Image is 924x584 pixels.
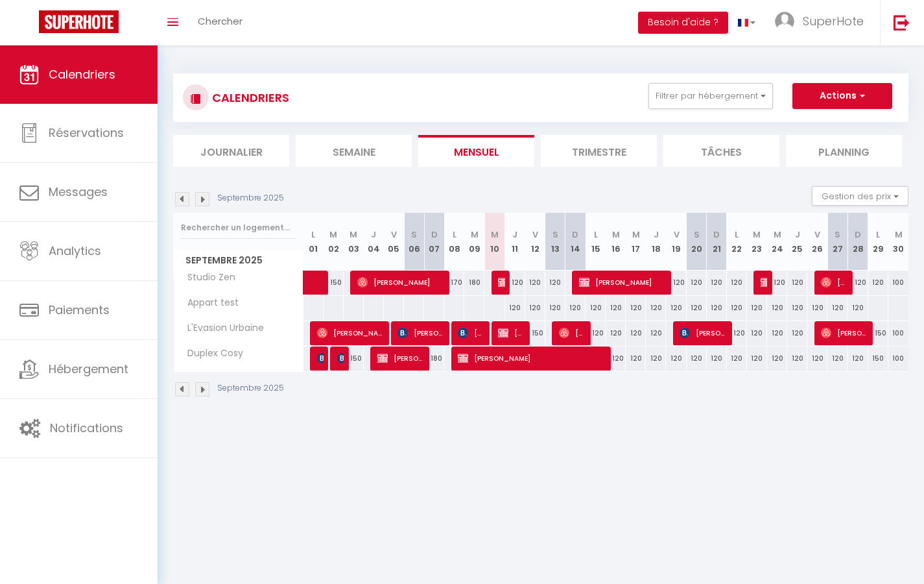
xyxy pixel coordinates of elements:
abbr: D [431,228,438,241]
abbr: S [411,228,417,241]
span: [PERSON_NAME] [458,321,484,345]
th: 11 [505,213,525,271]
th: 10 [484,213,504,271]
span: Appart test [176,296,242,310]
div: 120 [586,321,606,345]
th: 17 [626,213,646,271]
button: Besoin d'aide ? [638,12,728,34]
abbr: M [471,228,479,241]
th: 16 [606,213,626,271]
div: 120 [606,296,626,320]
img: logout [894,14,910,30]
span: Notifications [50,420,123,436]
abbr: L [594,228,598,241]
div: 120 [586,296,606,320]
abbr: M [774,228,781,241]
abbr: L [876,228,880,241]
th: 28 [847,213,868,271]
div: 120 [747,321,767,345]
abbr: S [835,228,840,241]
th: 18 [646,213,666,271]
input: Rechercher un logement... [181,216,296,239]
abbr: L [311,228,315,241]
div: 120 [807,347,827,371]
th: 26 [807,213,827,271]
span: L'Evasion Urbaine [176,321,267,335]
th: 06 [404,213,424,271]
div: 100 [888,321,908,345]
span: Hébergement [49,361,128,377]
span: Studio Zen [176,271,239,285]
p: Septembre 2025 [217,192,284,204]
div: 100 [888,271,908,295]
div: 120 [626,347,646,371]
span: Duplex Cosy [176,347,246,361]
span: [PERSON_NAME] [821,270,847,295]
div: 120 [545,271,565,295]
th: 07 [424,213,444,271]
abbr: V [814,228,820,241]
div: 120 [606,347,626,371]
abbr: M [612,228,620,241]
button: Ouvrir le widget de chat LiveChat [10,5,49,44]
div: 120 [626,321,646,345]
span: [PERSON_NAME] [357,270,444,295]
li: Trimestre [541,135,657,167]
abbr: M [329,228,337,241]
div: 120 [666,347,686,371]
div: 120 [565,296,586,320]
th: 01 [303,213,324,271]
span: [PERSON_NAME] [761,270,767,295]
div: 120 [545,296,565,320]
th: 20 [687,213,707,271]
button: Gestion des prix [812,186,908,206]
th: 30 [888,213,908,271]
div: 120 [767,321,787,345]
li: Tâches [663,135,779,167]
button: Actions [792,83,892,109]
abbr: M [349,228,357,241]
abbr: M [895,228,903,241]
div: 120 [687,271,707,295]
th: 24 [767,213,787,271]
th: 15 [586,213,606,271]
abbr: J [795,228,800,241]
abbr: D [713,228,720,241]
div: 120 [767,296,787,320]
th: 03 [344,213,364,271]
abbr: V [674,228,680,241]
span: [PERSON_NAME] [559,321,586,345]
div: 120 [707,347,727,371]
th: 08 [444,213,464,271]
th: 25 [787,213,807,271]
span: Analytics [49,243,101,259]
abbr: V [532,228,538,241]
div: 120 [646,296,666,320]
abbr: L [453,228,456,241]
div: 120 [727,321,747,345]
div: 120 [847,296,868,320]
span: Paiements [49,302,110,318]
th: 21 [707,213,727,271]
span: [PERSON_NAME] [397,321,444,345]
abbr: M [491,228,499,241]
abbr: L [735,228,739,241]
div: 180 [464,271,484,295]
th: 02 [324,213,344,271]
img: Super Booking [39,10,119,33]
abbr: J [654,228,659,241]
span: Septembre 2025 [174,251,303,270]
div: 120 [727,347,747,371]
div: 120 [847,271,868,295]
span: [PERSON_NAME] [377,346,424,371]
div: 120 [646,347,666,371]
div: 120 [646,321,666,345]
div: 120 [525,271,545,295]
p: Septembre 2025 [217,382,284,395]
th: 05 [384,213,404,271]
span: SuperHote [803,13,864,29]
th: 27 [827,213,847,271]
div: 120 [787,347,807,371]
span: Chercher [198,14,243,28]
div: 120 [626,296,646,320]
